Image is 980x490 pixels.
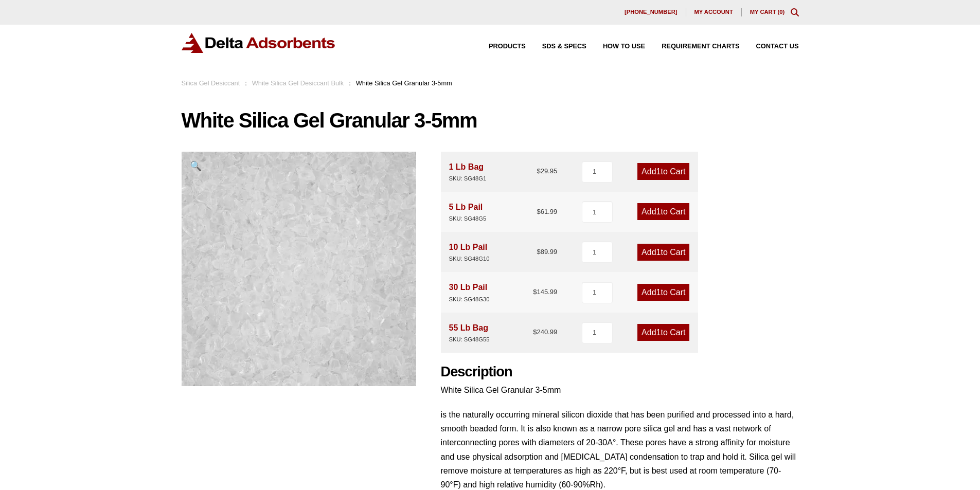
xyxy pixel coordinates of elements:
span: How to Use [603,43,645,50]
span: : [349,79,351,87]
a: White Silica Gel Desiccant Bulk [252,79,344,87]
div: SKU: SG48G55 [449,335,490,344]
span: 0 [779,9,782,15]
a: Silica Gel Desiccant [182,79,240,87]
div: SKU: SG48G5 [449,214,487,224]
span: 1 [656,328,661,337]
bdi: 145.99 [533,288,557,296]
a: Contact Us [740,43,799,50]
div: Toggle Modal Content [791,8,799,16]
span: Contact Us [756,43,799,50]
bdi: 61.99 [537,208,557,215]
span: Products [489,43,526,50]
a: Add1to Cart [637,203,689,220]
a: View full-screen image gallery [182,152,210,180]
span: White Silica Gel Granular 3-5mm [356,79,452,87]
span: $ [537,248,540,256]
a: Add1to Cart [637,284,689,301]
bdi: 89.99 [537,248,557,256]
a: Products [472,43,526,50]
div: 30 Lb Pail [449,280,490,304]
span: SDS & SPECS [542,43,586,50]
span: 1 [656,248,661,257]
a: Add1to Cart [637,244,689,261]
span: Requirement Charts [662,43,739,50]
a: Requirement Charts [645,43,739,50]
p: White Silica Gel Granular 3-5mm [441,383,799,397]
div: SKU: SG48G30 [449,295,490,304]
a: Add1to Cart [637,163,689,180]
span: 🔍 [190,160,202,171]
h2: Description [441,364,799,380]
span: My account [694,9,733,15]
a: My account [686,8,742,16]
a: How to Use [586,43,645,50]
span: $ [537,167,540,175]
bdi: 29.95 [537,167,557,175]
a: [PHONE_NUMBER] [616,8,686,16]
h1: White Silica Gel Granular 3-5mm [182,110,799,131]
span: 1 [656,288,661,297]
span: 1 [656,207,661,216]
a: Add1to Cart [637,324,689,341]
div: SKU: SG48G10 [449,254,490,264]
div: 55 Lb Bag [449,321,490,344]
img: Delta Adsorbents [182,33,336,53]
span: 1 [656,167,661,176]
div: SKU: SG48G1 [449,174,487,184]
span: [PHONE_NUMBER] [625,9,678,15]
div: 1 Lb Bag [449,160,487,184]
a: My Cart (0) [750,9,785,15]
div: 5 Lb Pail [449,200,487,224]
span: : [245,79,247,87]
bdi: 240.99 [533,328,557,336]
span: $ [533,288,537,296]
span: $ [537,208,540,215]
span: $ [533,328,537,336]
a: SDS & SPECS [526,43,586,50]
div: 10 Lb Pail [449,240,490,264]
